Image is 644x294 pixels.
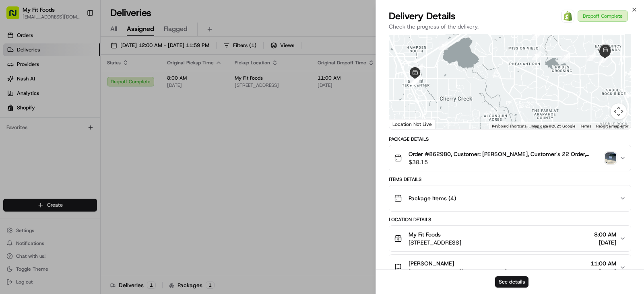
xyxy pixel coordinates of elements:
[80,178,97,184] span: Pylon
[532,30,541,39] div: 14
[389,216,631,223] div: Location Details
[587,52,596,61] div: 17
[17,77,31,91] img: 8571987876998_91fb9ceb93ad5c398215_72.jpg
[36,77,132,85] div: Start new chat
[409,230,441,238] span: My Fit Foods
[76,158,129,166] span: API Documentation
[389,226,631,251] button: My Fit Foods[STREET_ADDRESS]8:00 AM[DATE]
[611,103,627,119] button: Map camera controls
[8,77,23,91] img: 1736555255976-a54dd68f-1ca7-489b-9aae-adbdc363a1c4
[125,103,147,113] button: See all
[57,177,97,184] a: Powered byPylon
[594,238,616,247] span: [DATE]
[409,158,602,166] span: $38.15
[65,155,132,169] a: 💻API Documentation
[389,176,631,183] div: Items Details
[410,76,419,85] div: 4
[532,51,541,60] div: 15
[5,155,65,169] a: 📗Knowledge Base
[495,276,528,288] button: See details
[8,159,14,165] div: 📗
[8,32,147,45] p: Welcome 👋
[531,124,575,128] span: Map data ©2025 Google
[87,125,90,131] span: •
[389,136,631,142] div: Package Details
[389,10,456,23] span: Delivery Details
[580,124,591,128] a: Terms
[16,125,23,132] img: 1736555255976-a54dd68f-1ca7-489b-9aae-adbdc363a1c4
[389,23,631,31] p: Check the progress of the delivery.
[137,79,147,89] button: Start new chat
[439,41,448,50] div: 7
[590,267,616,275] span: [DATE]
[411,76,420,84] div: 5
[8,117,21,133] img: Wisdom Oko
[409,267,507,275] span: [STREET_ADDRESS][PERSON_NAME]
[561,10,574,23] a: Shopify
[389,185,631,211] button: Package Items (4)
[561,52,570,61] div: 16
[391,119,418,129] img: Google
[563,11,573,21] img: Shopify
[391,119,418,129] a: Open this area in Google Maps (opens a new window)
[594,230,616,238] span: 8:00 AM
[389,145,631,171] button: Order #862980, Customer: [PERSON_NAME], Customer's 22 Order, [US_STATE], Next Day: [DATE] | Time:...
[409,150,602,158] span: Order #862980, Customer: [PERSON_NAME], Customer's 22 Order, [US_STATE], Next Day: [DATE] | Time:...
[16,158,62,166] span: Knowledge Base
[605,152,616,164] img: photo_proof_of_delivery image
[36,85,111,91] div: We're available if you need us!
[389,119,436,129] div: Location Not Live
[389,255,631,280] button: [PERSON_NAME][STREET_ADDRESS][PERSON_NAME]11:00 AM[DATE]
[21,52,133,60] input: Clear
[68,159,74,165] div: 💻
[409,259,454,267] span: [PERSON_NAME]
[414,64,423,72] div: 6
[8,105,52,111] div: Past conversations
[409,194,456,202] span: Package Items ( 4 )
[590,259,616,267] span: 11:00 AM
[492,123,526,129] button: Keyboard shortcuts
[409,238,461,247] span: [STREET_ADDRESS]
[25,125,86,131] span: Wisdom [PERSON_NAME]
[8,8,24,24] img: Nash
[92,125,108,131] span: [DATE]
[596,124,628,128] a: Report a map error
